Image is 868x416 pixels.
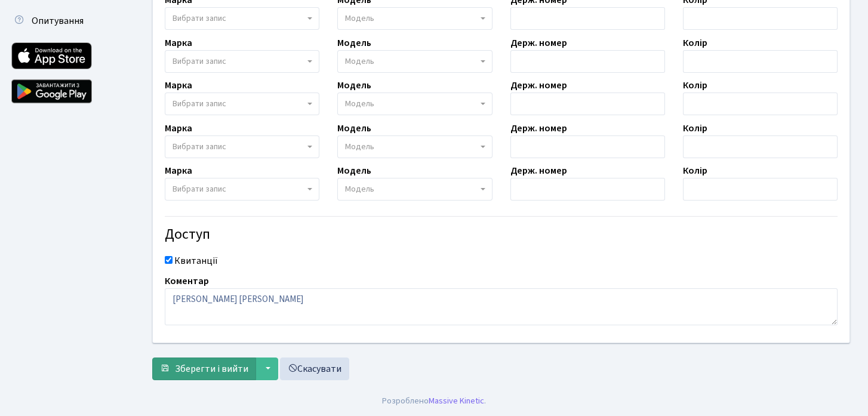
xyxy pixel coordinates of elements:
[32,14,84,27] span: Опитування
[345,56,374,67] span: Модель
[165,164,192,178] label: Марка
[382,395,486,408] div: Розроблено .
[173,98,226,110] span: Вибрати запис
[337,78,371,93] label: Модель
[173,183,226,195] span: Вибрати запис
[510,78,567,93] label: Держ. номер
[173,141,226,153] span: Вибрати запис
[337,36,371,50] label: Модель
[683,78,707,93] label: Колір
[510,121,567,135] label: Держ. номер
[165,36,192,50] label: Марка
[6,9,125,33] a: Опитування
[152,358,256,380] button: Зберегти і вийти
[337,121,371,135] label: Модель
[345,141,374,153] span: Модель
[429,395,484,407] a: Massive Kinetic
[165,78,192,93] label: Марка
[165,274,209,288] label: Коментар
[683,164,707,178] label: Колір
[165,121,192,135] label: Марка
[510,36,567,50] label: Держ. номер
[337,164,371,178] label: Модель
[175,362,248,375] span: Зберегти і вийти
[510,164,567,178] label: Держ. номер
[345,98,374,110] span: Модель
[165,226,838,244] h4: Доступ
[345,13,374,24] span: Модель
[173,56,226,67] span: Вибрати запис
[683,121,707,135] label: Колір
[280,358,349,380] a: Скасувати
[174,254,218,268] label: Квитанції
[173,13,226,24] span: Вибрати запис
[345,183,374,195] span: Модель
[683,36,707,50] label: Колір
